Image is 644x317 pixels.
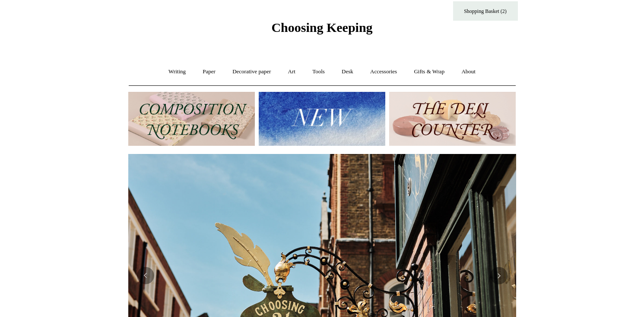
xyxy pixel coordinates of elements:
[490,267,508,284] button: Next
[280,60,303,83] a: Art
[271,20,372,35] span: Choosing Keeping
[195,60,223,83] a: Paper
[406,60,452,83] a: Gifts & Wrap
[128,92,255,146] img: 202302 Composition ledgers.jpg__PID:69722ee6-fa44-49dd-a067-31375e5d54ec
[362,60,405,83] a: Accessories
[259,92,385,146] img: New.jpg__PID:f73bdf93-380a-4a35-bcfe-7823039498e1
[389,92,516,146] img: The Deli Counter
[137,267,154,284] button: Previous
[305,60,333,83] a: Tools
[161,60,194,83] a: Writing
[454,60,483,83] a: About
[334,60,361,83] a: Desk
[271,27,372,33] a: Choosing Keeping
[225,60,279,83] a: Decorative paper
[453,1,518,21] a: Shopping Basket (2)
